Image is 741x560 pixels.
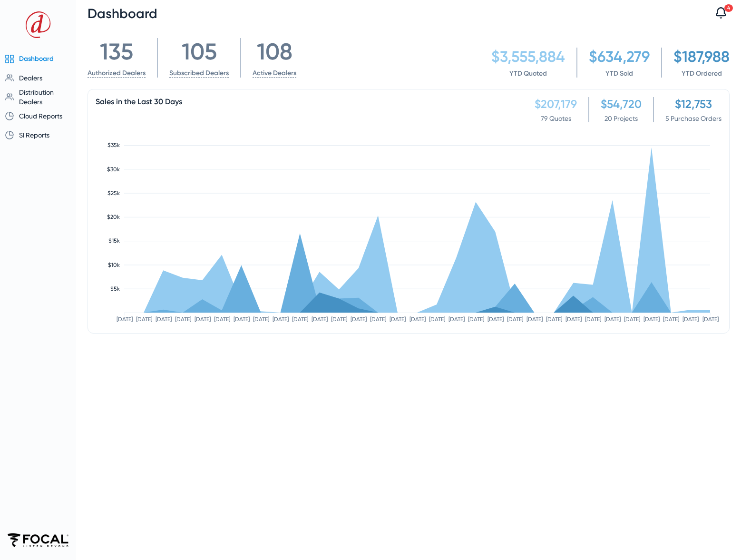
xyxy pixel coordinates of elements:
text: $10k [108,262,120,268]
span: Distribution Dealers [19,88,54,106]
text: [DATE] [253,316,269,323]
span: SI Reports [19,131,49,139]
text: [DATE] [507,316,523,323]
div: $187,988 [673,48,730,66]
text: $5k [110,285,120,292]
a: Active Dealers [253,69,296,78]
text: $25k [107,190,120,196]
div: $207,179 [535,97,577,111]
text: [DATE] [702,316,719,323]
text: [DATE] [585,316,601,323]
text: [DATE] [429,316,445,323]
text: [DATE] [409,316,426,323]
text: [DATE] [526,316,543,323]
img: FocalNaim_638378921479400931.png [8,533,68,547]
div: 105 [169,38,229,65]
a: YTD Ordered [682,69,722,78]
text: [DATE] [273,316,289,323]
div: $3,555,884 [491,48,565,66]
text: [DATE] [292,316,308,323]
text: [DATE] [468,316,484,323]
text: [DATE] [331,316,347,323]
span: Cloud Reports [19,112,62,120]
span: Dealers [19,74,42,82]
text: $30k [107,166,120,173]
text: [DATE] [136,316,152,323]
span: 79 Quotes [535,115,577,122]
text: [DATE] [604,316,621,323]
div: 108 [253,38,296,65]
span: Sales in the Last 30 Days [96,97,182,106]
text: [DATE] [175,316,191,323]
text: [DATE] [487,316,504,323]
text: $20k [107,214,120,220]
text: [DATE] [682,316,699,323]
span: Dashboard [19,55,54,63]
span: 5 Purchase Orders [665,115,721,122]
text: $35k [107,142,120,148]
text: [DATE] [156,316,172,323]
a: Subscribed Dealers [169,69,229,78]
span: 20 Projects [601,115,642,122]
text: [DATE] [214,316,230,323]
text: [DATE] [565,316,582,323]
text: [DATE] [195,316,211,323]
div: 135 [88,38,146,65]
text: [DATE] [546,316,562,323]
text: [DATE] [117,316,133,323]
text: [DATE] [643,316,660,323]
div: $634,279 [589,48,650,66]
text: [DATE] [624,316,640,323]
text: [DATE] [234,316,250,323]
text: $15k [108,237,120,244]
text: [DATE] [370,316,386,323]
text: [DATE] [351,316,367,323]
text: [DATE] [663,316,679,323]
div: $12,753 [665,97,721,111]
span: Dashboard [88,6,157,21]
a: Authorized Dealers [88,69,146,78]
a: YTD Quoted [509,69,547,78]
div: $54,720 [601,97,642,111]
text: [DATE] [312,316,328,323]
a: YTD Sold [605,69,633,78]
text: [DATE] [390,316,406,323]
text: [DATE] [448,316,465,323]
